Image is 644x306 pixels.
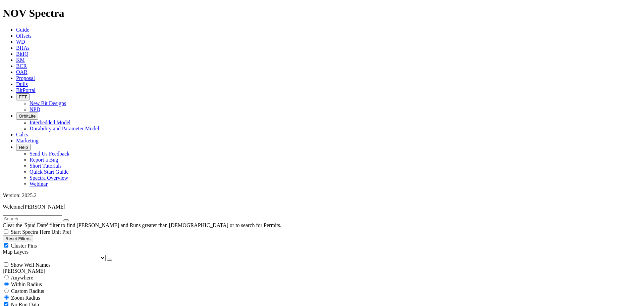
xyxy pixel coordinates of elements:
a: Webinar [30,181,48,187]
a: Marketing [16,138,39,143]
a: WD [16,39,25,45]
span: Help [19,145,28,150]
span: Unit Pref [51,229,71,235]
button: Reset Filters [3,235,33,242]
a: Interbedded Model [30,120,70,125]
span: OrbitLite [19,114,36,119]
a: KM [16,57,25,63]
span: Show Well Names [11,262,50,268]
a: Short Tutorials [30,163,62,169]
h1: NOV Spectra [3,7,641,19]
span: FTT [19,94,27,99]
span: Anywhere [11,275,33,280]
button: Help [16,144,31,151]
span: [PERSON_NAME] [23,204,65,210]
a: BitPortal [16,87,36,93]
a: Offsets [16,33,32,39]
span: Zoom Radius [11,295,40,301]
span: Start Spectra Here [11,229,50,235]
a: BHAs [16,45,30,51]
input: Search [3,215,62,222]
a: New Bit Designs [30,100,66,106]
div: Version: 2025.2 [3,192,641,199]
a: Send Us Feedback [30,151,69,157]
button: OrbitLite [16,113,38,120]
a: Spectra Overview [30,175,68,181]
p: Welcome [3,204,641,210]
span: Map Layers [3,249,29,255]
div: [PERSON_NAME] [3,268,641,274]
a: Guide [16,27,29,33]
a: Dulls [16,81,28,87]
span: Cluster Pins [11,243,37,249]
input: Start Spectra Here [4,229,8,234]
a: Calcs [16,132,28,137]
span: Within Radius [11,281,42,287]
a: Report a Bug [30,157,58,163]
button: FTT [16,93,30,100]
a: NPD [30,106,40,112]
a: BitIQ [16,51,28,57]
a: OAR [16,69,28,75]
a: Proposal [16,75,35,81]
a: Durability and Parameter Model [30,126,99,131]
a: Quick Start Guide [30,169,68,175]
a: BCR [16,63,27,69]
span: Custom Radius [11,288,44,294]
span: Clear the 'Spud Date' filter to find [PERSON_NAME] and Runs greater than [DEMOGRAPHIC_DATA] or to... [3,222,281,228]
